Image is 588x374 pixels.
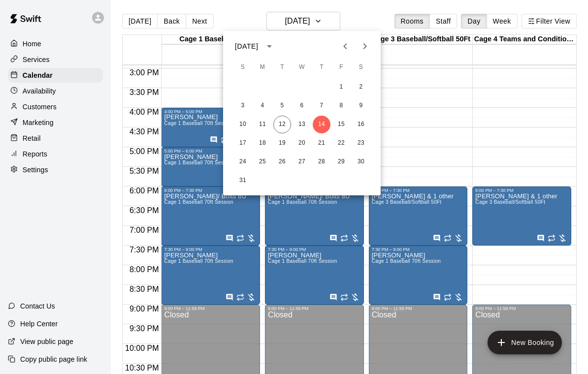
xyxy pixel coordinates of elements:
[332,78,350,96] button: 1
[234,153,252,171] button: 24
[234,97,252,115] button: 3
[235,41,258,52] div: [DATE]
[273,116,291,133] button: 12
[352,97,370,115] button: 9
[234,172,252,189] button: 31
[332,97,350,115] button: 8
[332,58,350,77] span: Friday
[352,153,370,171] button: 30
[293,58,311,77] span: Wednesday
[313,153,330,171] button: 28
[234,116,252,133] button: 10
[352,58,370,77] span: Saturday
[254,116,271,133] button: 11
[352,78,370,96] button: 2
[352,134,370,152] button: 23
[332,116,350,133] button: 15
[313,116,330,133] button: 14
[332,134,350,152] button: 22
[335,36,355,56] button: Previous month
[234,58,252,77] span: Sunday
[313,97,330,115] button: 7
[332,153,350,171] button: 29
[254,153,271,171] button: 25
[254,58,271,77] span: Monday
[273,153,291,171] button: 26
[273,58,291,77] span: Tuesday
[313,134,330,152] button: 21
[254,134,271,152] button: 18
[293,153,311,171] button: 27
[273,97,291,115] button: 5
[313,58,330,77] span: Thursday
[352,116,370,133] button: 16
[293,116,311,133] button: 13
[254,97,271,115] button: 4
[261,38,278,55] button: calendar view is open, switch to year view
[293,97,311,115] button: 6
[293,134,311,152] button: 20
[234,134,252,152] button: 17
[273,134,291,152] button: 19
[355,36,375,56] button: Next month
